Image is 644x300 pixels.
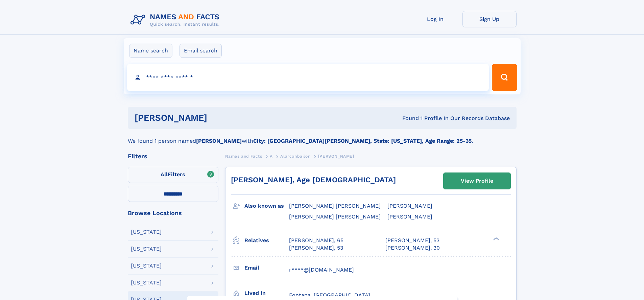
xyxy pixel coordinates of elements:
a: Alarconbailon [280,152,310,160]
div: View Profile [461,173,493,189]
h3: Lived in [244,287,289,299]
a: [PERSON_NAME], 53 [385,237,439,244]
a: [PERSON_NAME], 53 [289,244,343,252]
a: Log In [408,11,462,27]
a: [PERSON_NAME], Age [DEMOGRAPHIC_DATA] [231,176,396,184]
span: [PERSON_NAME] [318,154,354,159]
div: ❯ [492,236,500,241]
span: Fontana, [GEOGRAPHIC_DATA] [289,292,370,298]
span: [PERSON_NAME] [PERSON_NAME] [289,213,381,220]
img: Logo Names and Facts [128,11,225,29]
div: Browse Locations [128,210,218,216]
b: [PERSON_NAME] [196,138,242,144]
span: Alarconbailon [280,154,310,159]
span: A [270,154,273,159]
h3: Email [244,262,289,274]
div: [US_STATE] [131,246,162,252]
a: Sign Up [462,11,517,27]
a: Names and Facts [225,152,262,160]
span: All [161,171,168,178]
div: Filters [128,153,218,159]
span: [PERSON_NAME] [387,203,432,209]
h3: Also known as [244,200,289,212]
input: search input [127,64,489,91]
div: We found 1 person named with . [128,129,517,145]
div: Found 1 Profile In Our Records Database [305,115,510,122]
a: View Profile [444,173,510,189]
span: [PERSON_NAME] [387,213,432,220]
h3: Relatives [244,235,289,246]
label: Name search [129,44,172,58]
div: [US_STATE] [131,280,162,285]
a: [PERSON_NAME], 65 [289,237,343,244]
label: Filters [128,167,218,183]
a: [PERSON_NAME], 30 [385,244,440,252]
button: Search Button [492,64,517,91]
a: A [270,152,273,160]
b: City: [GEOGRAPHIC_DATA][PERSON_NAME], State: [US_STATE], Age Range: 25-35 [253,138,472,144]
div: [US_STATE] [131,229,162,235]
h1: [PERSON_NAME] [135,114,305,122]
label: Email search [180,44,222,58]
div: [US_STATE] [131,263,162,269]
span: [PERSON_NAME] [PERSON_NAME] [289,203,381,209]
